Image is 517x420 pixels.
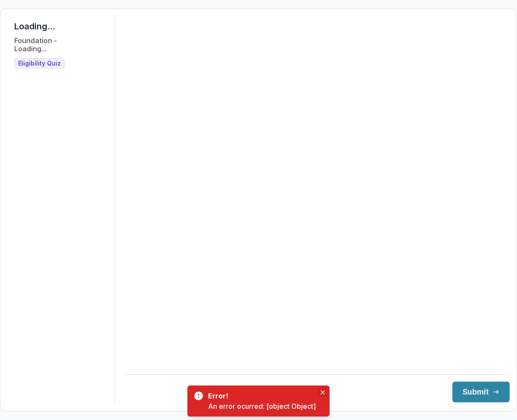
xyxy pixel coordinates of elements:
[18,60,61,67] span: Eligibility Quiz
[208,401,316,411] div: An error ocurred: [object Object]
[208,391,312,401] div: Error!
[14,37,57,53] h2: Foundation - Loading...
[452,382,510,402] button: Submit
[318,387,328,398] button: Close
[14,21,55,31] h1: Loading...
